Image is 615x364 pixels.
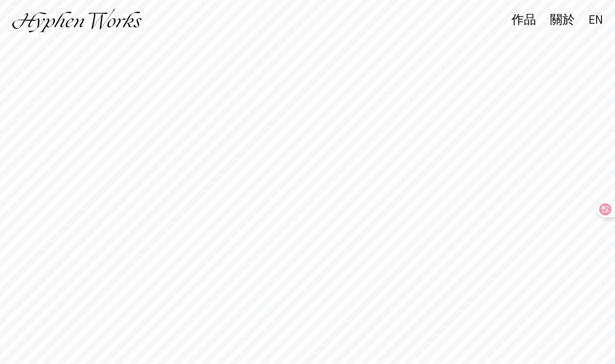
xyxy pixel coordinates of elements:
[550,16,575,26] a: 關於
[12,9,142,32] img: Hyphen Works
[589,15,603,25] a: EN
[512,14,536,26] div: 作品
[512,16,536,26] a: 作品
[550,14,575,26] div: 關於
